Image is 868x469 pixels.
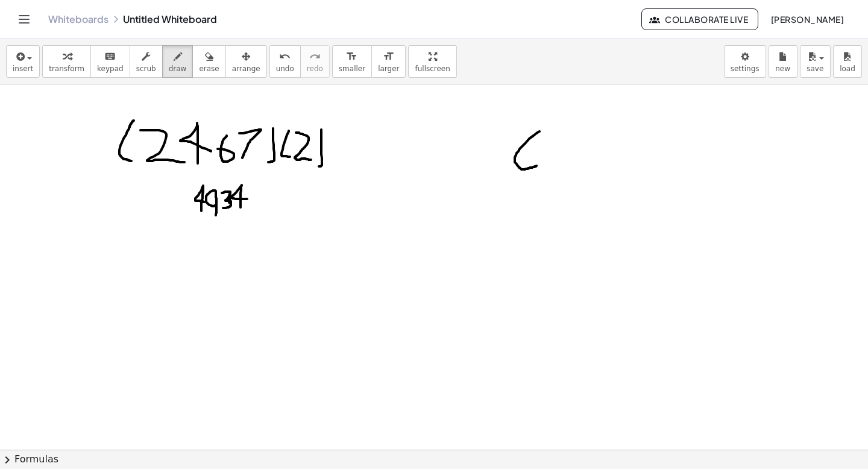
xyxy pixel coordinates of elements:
button: insert [6,45,40,78]
span: erase [199,65,219,73]
span: Collaborate Live [652,14,748,25]
button: draw [162,45,193,78]
a: Whiteboards [48,13,108,25]
button: settings [724,45,766,78]
i: format_size [383,49,394,64]
button: Toggle navigation [14,10,34,29]
span: transform [49,65,84,73]
span: keypad [97,65,124,73]
span: insert [13,65,33,73]
button: format_sizelarger [371,45,406,78]
button: redoredo [300,45,330,78]
i: redo [309,49,321,64]
button: save [800,45,831,78]
i: keyboard [104,49,116,64]
button: format_sizesmaller [332,45,372,78]
button: arrange [225,45,267,78]
span: larger [378,65,399,73]
i: undo [279,49,291,64]
button: load [833,45,862,78]
span: undo [276,65,294,73]
span: arrange [232,65,260,73]
span: smaller [339,65,365,73]
span: new [775,65,790,73]
button: scrub [130,45,163,78]
button: keyboardkeypad [90,45,130,78]
span: [PERSON_NAME] [770,14,844,25]
button: undoundo [269,45,301,78]
span: scrub [136,65,156,73]
span: redo [307,65,323,73]
span: draw [169,65,187,73]
button: transform [42,45,91,78]
span: load [840,65,855,73]
span: save [807,65,823,73]
span: settings [731,65,759,73]
button: Collaborate Live [641,8,758,30]
button: fullscreen [408,45,456,78]
button: [PERSON_NAME] [761,8,854,30]
button: erase [192,45,225,78]
span: fullscreen [415,65,450,73]
i: format_size [346,49,357,64]
button: new [769,45,797,78]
